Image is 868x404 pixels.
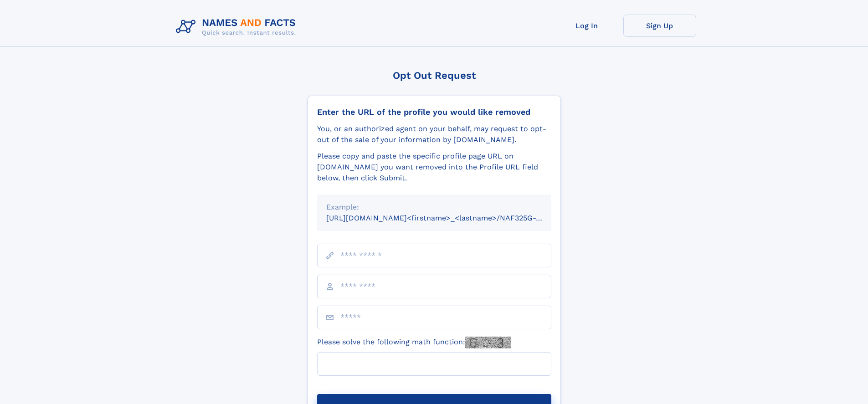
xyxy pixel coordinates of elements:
[550,15,623,37] a: Log In
[326,202,542,213] div: Example:
[317,337,511,348] label: Please solve the following math function:
[623,15,696,37] a: Sign Up
[317,151,551,184] div: Please copy and paste the specific profile page URL on [DOMAIN_NAME] you want removed into the Pr...
[326,214,569,222] small: [URL][DOMAIN_NAME]<firstname>_<lastname>/NAF325G-xxxxxxxx
[172,15,303,39] img: Logo Names and Facts
[317,107,551,117] div: Enter the URL of the profile you would like removed
[308,70,561,81] div: Opt Out Request
[317,123,551,145] div: You, or an authorized agent on your behalf, may request to opt-out of the sale of your informatio...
